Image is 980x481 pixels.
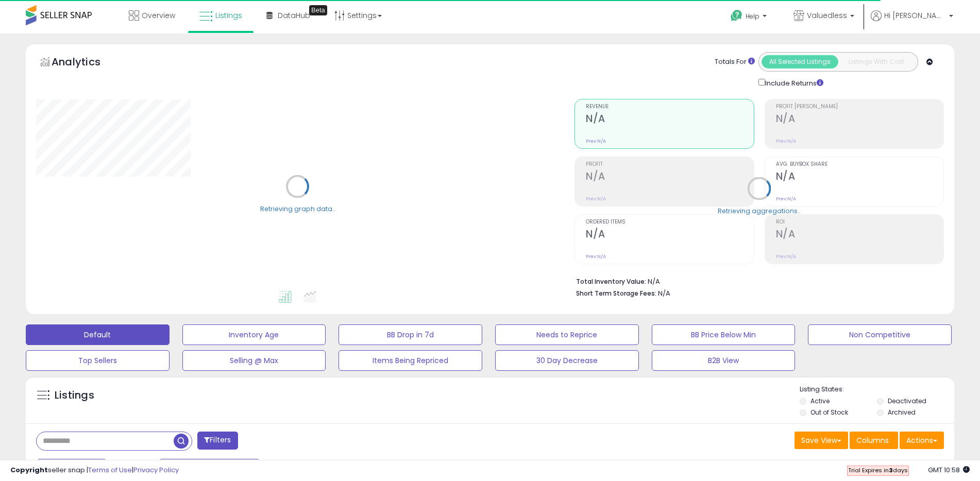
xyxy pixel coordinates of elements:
[850,432,898,449] button: Columns
[260,204,335,213] div: Retrieving graph data..
[884,10,946,21] span: Hi [PERSON_NAME]
[88,465,132,475] a: Terms of Use
[888,397,926,405] label: Deactivated
[810,397,830,405] label: Active
[197,432,238,450] button: Filters
[26,324,170,345] button: Default
[652,350,796,371] button: B2B View
[10,465,48,475] strong: Copyright
[848,466,908,474] span: Trial Expires in days
[718,206,801,215] div: Retrieving aggregations..
[10,466,179,475] div: seller snap | |
[808,324,952,345] button: Non Competitive
[182,324,326,345] button: Inventory Age
[722,2,777,33] a: Help
[856,435,889,445] span: Columns
[928,465,970,475] span: 2025-08-11 10:58 GMT
[133,465,179,475] a: Privacy Policy
[55,388,94,403] h5: Listings
[730,9,743,22] i: Get Help
[215,10,242,21] span: Listings
[871,10,953,33] a: Hi [PERSON_NAME]
[889,466,893,474] b: 3
[495,350,639,371] button: 30 Day Decrease
[715,57,755,67] div: Totals For
[495,324,639,345] button: Needs to Reprice
[810,408,848,417] label: Out of Stock
[746,12,759,21] span: Help
[751,77,836,89] div: Include Returns
[652,324,796,345] button: BB Price Below Min
[900,432,944,449] button: Actions
[52,55,121,72] h5: Analytics
[888,408,916,417] label: Archived
[795,432,848,449] button: Save View
[800,385,954,394] p: Listing States:
[309,5,327,15] div: Tooltip anchor
[339,324,482,345] button: BB Drop in 7d
[182,350,326,371] button: Selling @ Max
[26,350,170,371] button: Top Sellers
[807,10,847,21] span: Valuedless
[339,350,482,371] button: Items Being Repriced
[142,10,175,21] span: Overview
[838,55,915,68] button: Listings With Cost
[278,10,310,21] span: DataHub
[762,55,838,68] button: All Selected Listings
